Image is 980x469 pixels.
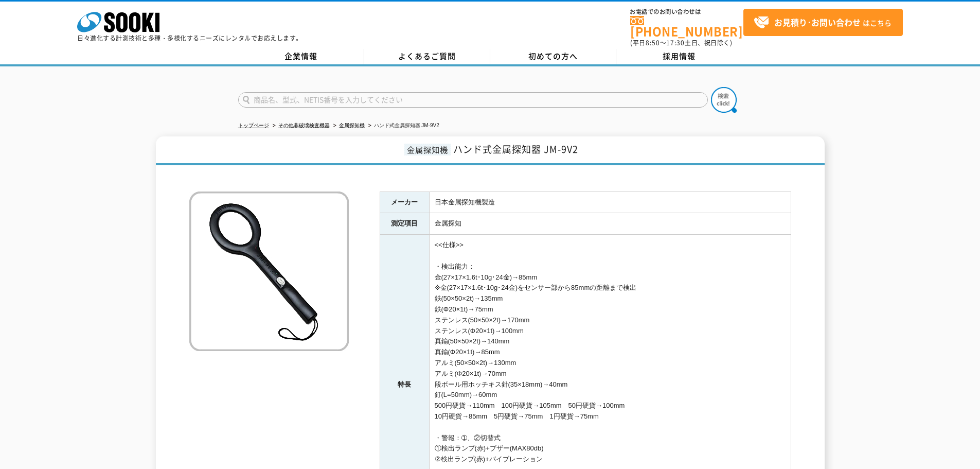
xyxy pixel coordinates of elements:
[238,92,708,108] input: 商品名、型式、NETIS番号を入力してください
[711,87,737,113] img: btn_search.png
[366,120,439,131] li: ハンド式金属探知器 JM-9V2
[528,50,578,62] span: 初めての方へ
[774,16,861,28] strong: お見積り･お問い合わせ
[77,35,302,41] p: 日々進化する計測技術と多種・多様化するニーズにレンタルでお応えします。
[429,213,791,235] td: 金属探知
[339,123,365,128] a: 金属探知機
[630,9,743,15] span: お電話でのお問い合わせは
[616,49,742,64] a: 採用情報
[490,49,616,64] a: 初めての方へ
[238,123,269,128] a: トップページ
[743,9,903,36] a: お見積り･お問い合わせはこちら
[278,123,330,128] a: その他非破壊検査機器
[666,38,685,47] span: 17:30
[646,38,660,47] span: 8:50
[404,144,451,155] span: 金属探知機
[380,213,429,235] th: 測定項目
[630,38,732,47] span: (平日 ～ 土日、祝日除く)
[754,15,892,30] span: はこちら
[238,49,364,64] a: 企業情報
[630,16,743,37] a: [PHONE_NUMBER]
[453,142,578,156] span: ハンド式金属探知器 JM-9V2
[364,49,490,64] a: よくあるご質問
[429,192,791,213] td: 日本金属探知機製造
[380,192,429,213] th: メーカー
[189,192,349,351] img: ハンド式金属探知器 JM-9V2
